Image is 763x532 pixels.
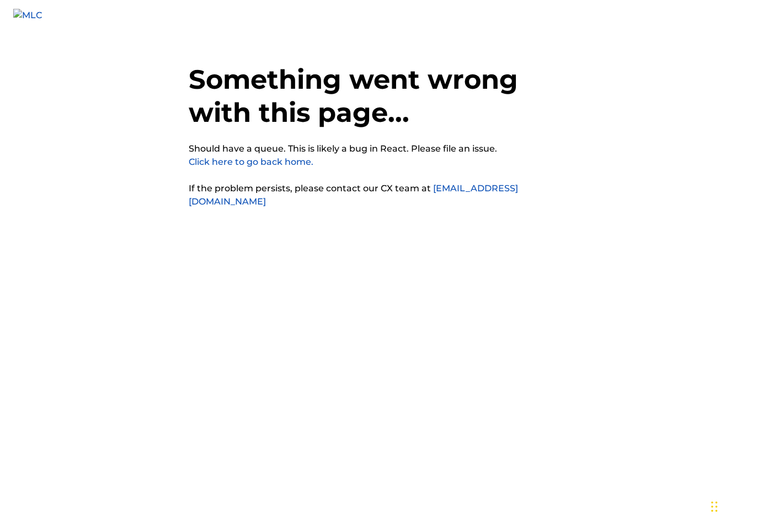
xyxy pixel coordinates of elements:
p: If the problem persists, please contact our CX team at [189,182,575,208]
h1: Something went wrong with this page... [189,63,575,142]
a: Click here to go back home. [189,157,313,167]
a: [EMAIL_ADDRESS][DOMAIN_NAME] [189,183,518,207]
img: MLC Logo [13,9,56,25]
div: Drag [711,490,718,523]
pre: Should have a queue. This is likely a bug in React. Please file an issue. [189,142,497,155]
iframe: Chat Widget [708,479,763,532]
